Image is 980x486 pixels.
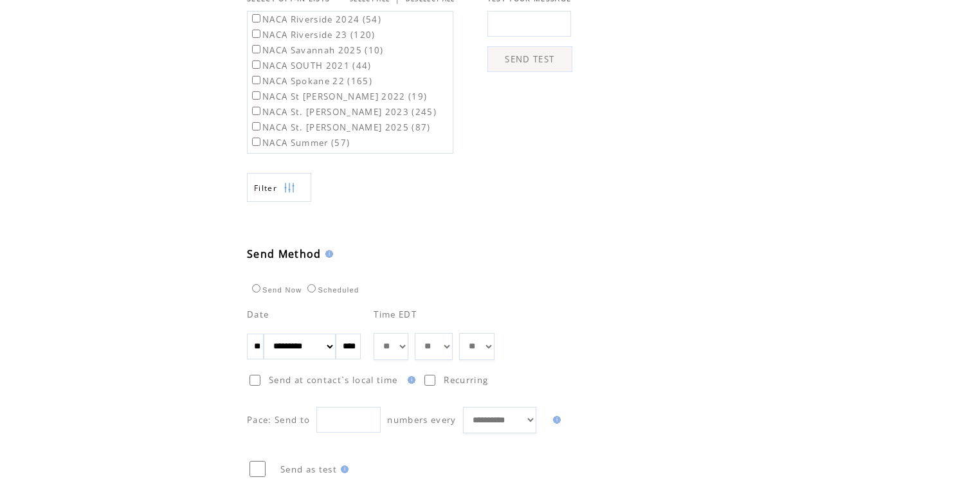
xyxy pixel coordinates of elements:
img: filters.png [284,174,295,203]
img: help.gif [322,250,333,258]
a: SEND TEST [487,46,572,72]
input: NACA Spokane 22 (165) [252,76,260,84]
span: Recurring [444,374,488,386]
label: Send Now [249,286,302,294]
span: numbers every [387,414,456,426]
span: Show filters [254,183,277,194]
label: Scheduled [304,286,359,294]
label: NACA Savannah 2025 (10) [250,44,384,56]
label: NACA St. [PERSON_NAME] 2023 (245) [250,106,437,118]
span: Send Method [247,247,322,261]
label: NACA St [PERSON_NAME] 2022 (19) [250,91,427,102]
label: NACA SOUTH 2021 (44) [250,60,372,71]
span: Time EDT [374,309,417,320]
label: NACA Riverside 23 (120) [250,29,376,40]
input: NACA Riverside 23 (120) [252,30,260,38]
input: NACA Savannah 2025 (10) [252,45,260,53]
span: Send at contact`s local time [269,374,397,386]
input: NACA St. [PERSON_NAME] 2023 (245) [252,107,260,115]
img: help.gif [337,465,349,473]
img: help.gif [404,376,415,384]
label: NACA Spokane 22 (165) [250,75,372,87]
span: Send as test [280,464,337,475]
input: Scheduled [307,284,316,292]
span: Pace: Send to [247,414,310,426]
label: NACA Summer Web 23 (4) [250,152,381,164]
label: NACA Summer (57) [250,137,350,148]
input: NACA Riverside 2024 (54) [252,14,260,22]
input: NACA Summer (57) [252,138,260,146]
input: NACA St [PERSON_NAME] 2022 (19) [252,91,260,100]
label: NACA Riverside 2024 (54) [250,14,381,25]
input: NACA SOUTH 2021 (44) [252,60,260,69]
input: Send Now [252,284,260,292]
span: Date [247,309,269,320]
label: NACA St. [PERSON_NAME] 2025 (87) [250,122,431,133]
input: NACA St. [PERSON_NAME] 2025 (87) [252,122,260,130]
a: Filter [247,173,311,202]
img: help.gif [549,416,561,424]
